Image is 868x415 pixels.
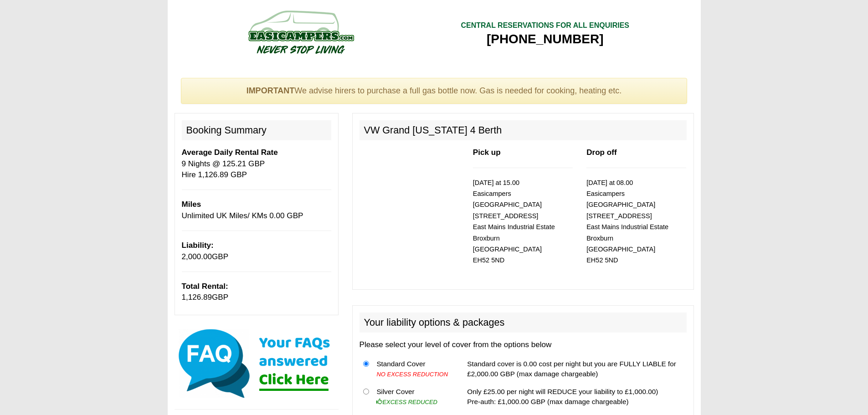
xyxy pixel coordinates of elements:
[360,313,687,333] h2: Your liability options & packages
[586,148,616,157] b: Drop off
[461,20,629,31] div: CENTRAL RESERVATIONS FOR ALL ENQUIRIES
[182,199,331,221] p: Unlimited UK Miles/ KMs 0.00 GBP
[182,281,331,303] p: GBP
[373,355,454,383] td: Standard Cover
[182,148,278,157] b: Average Daily Rental Rate
[376,399,437,405] i: EXCESS REDUCED
[586,179,668,264] small: [DATE] at 08.00 Easicampers [GEOGRAPHIC_DATA] [STREET_ADDRESS] East Mains Industrial Estate Broxb...
[473,148,501,157] b: Pick up
[182,240,331,262] p: GBP
[175,327,339,400] img: Click here for our most common FAQs
[473,179,555,264] small: [DATE] at 15.00 Easicampers [GEOGRAPHIC_DATA] [STREET_ADDRESS] East Mains Industrial Estate Broxb...
[182,293,212,302] span: 1,126.89
[376,371,448,378] i: NO EXCESS REDUCTION
[182,241,214,250] b: Liability:
[360,120,687,140] h2: VW Grand [US_STATE] 4 Berth
[182,147,331,180] p: 9 Nights @ 125.21 GBP Hire 1,126.89 GBP
[461,31,629,47] div: [PHONE_NUMBER]
[373,383,454,410] td: Silver Cover
[182,120,331,140] h2: Booking Summary
[463,383,686,410] td: Only £25.00 per night will REDUCE your liability to £1,000.00) Pre-auth: £1,000.00 GBP (max damag...
[463,355,686,383] td: Standard cover is 0.00 cost per night but you are FULLY LIABLE for £2,000.00 GBP (max damage char...
[182,252,212,261] span: 2,000.00
[181,78,688,104] div: We advise hirers to purchase a full gas bottle now. Gas is needed for cooking, heating etc.
[214,7,387,57] img: campers-checkout-logo.png
[360,339,687,350] p: Please select your level of cover from the options below
[182,200,201,209] b: Miles
[182,282,228,291] b: Total Rental:
[247,86,295,95] strong: IMPORTANT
